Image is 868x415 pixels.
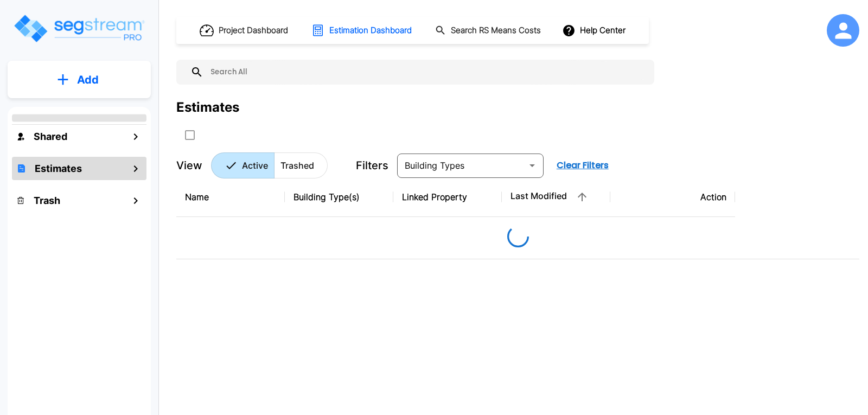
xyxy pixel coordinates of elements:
[242,159,268,172] p: Active
[211,152,328,178] div: Platform
[393,177,502,217] th: Linked Property
[8,64,151,95] button: Add
[307,19,418,42] button: Estimation Dashboard
[274,152,328,178] button: Trashed
[34,129,67,144] h1: Shared
[179,124,201,146] button: SelectAll
[280,159,314,172] p: Trashed
[610,177,735,217] th: Action
[211,152,275,178] button: Active
[185,190,276,203] div: Name
[203,60,649,85] input: Search All
[525,158,540,173] button: Open
[431,20,547,41] button: Search RS Means Costs
[400,158,522,173] input: Building Types
[195,18,294,42] button: Project Dashboard
[176,98,239,117] div: Estimates
[34,193,60,208] h1: Trash
[451,24,541,37] h1: Search RS Means Costs
[560,20,630,41] button: Help Center
[176,157,202,174] p: View
[35,161,82,176] h1: Estimates
[219,24,288,37] h1: Project Dashboard
[12,13,145,44] img: Logo
[77,72,99,88] p: Add
[356,157,388,174] p: Filters
[329,24,412,37] h1: Estimation Dashboard
[502,177,610,217] th: Last Modified
[285,177,393,217] th: Building Type(s)
[552,155,613,176] button: Clear Filters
